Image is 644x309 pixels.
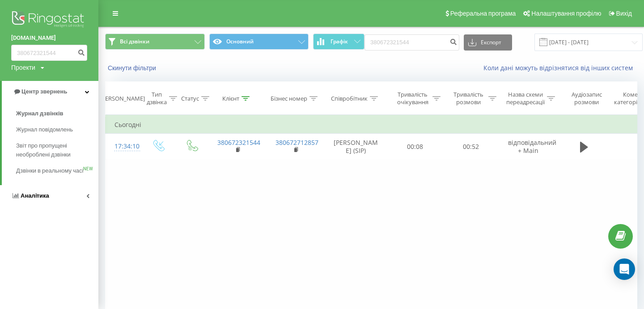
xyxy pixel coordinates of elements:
span: Центр звернень [21,88,67,95]
button: Всі дзвінки [105,34,205,50]
div: Тривалість розмови [451,91,486,106]
span: Налаштування профілю [531,10,601,17]
span: Всі дзвінки [120,38,149,45]
div: Статус [181,95,199,102]
span: Графік [330,38,348,45]
a: Коли дані можуть відрізнятися вiд інших систем [483,63,637,72]
div: [PERSON_NAME] [100,95,145,102]
td: 00:52 [443,134,499,160]
a: 380672321544 [217,138,260,147]
a: Звіт про пропущені необроблені дзвінки [16,138,98,163]
td: 00:08 [387,134,443,160]
button: Графік [313,34,364,50]
button: Основний [209,34,309,50]
div: Бізнес номер [271,95,307,102]
a: Дзвінки в реальному часіNEW [16,163,98,179]
span: Аналiтика [21,192,49,199]
a: Журнал повідомлень [16,122,98,138]
td: відповідальний + Main [499,134,557,160]
img: Ringostat logo [11,9,87,31]
span: Реферальна програма [450,10,516,17]
span: Журнал повідомлень [16,125,73,134]
button: Експорт [464,34,512,51]
div: Клієнт [222,95,239,102]
div: Open Intercom Messenger [614,258,635,280]
div: Тип дзвінка [147,91,167,106]
div: Аудіозапис розмови [565,91,608,106]
span: Звіт про пропущені необроблені дзвінки [16,141,94,159]
a: Центр звернень [2,81,98,102]
a: Журнал дзвінків [16,106,98,122]
span: Вихід [616,10,632,17]
div: Назва схеми переадресації [506,91,545,106]
div: 17:34:10 [114,138,132,155]
span: Дзвінки в реальному часі [16,166,83,175]
input: Пошук за номером [364,34,459,51]
a: [DOMAIN_NAME] [11,34,87,42]
span: Журнал дзвінків [16,109,64,118]
div: Співробітник [331,95,368,102]
div: Тривалість очікування [395,91,430,106]
div: Проекти [11,63,35,72]
a: 380672712857 [275,138,318,147]
input: Пошук за номером [11,45,87,61]
td: [PERSON_NAME] (SIP) [325,134,387,160]
button: Скинути фільтри [105,64,161,72]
